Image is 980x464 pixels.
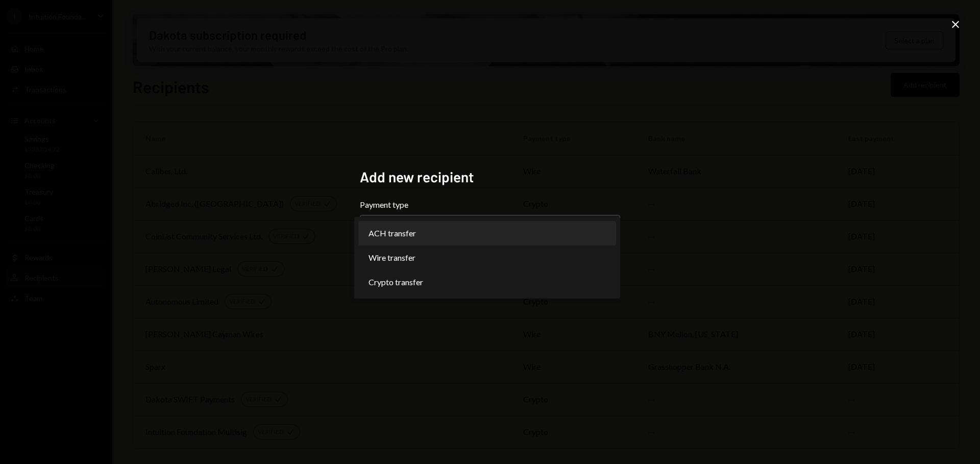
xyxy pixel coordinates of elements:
[369,276,423,288] span: Crypto transfer
[369,252,415,264] span: Wire transfer
[360,215,620,243] button: Payment type
[360,167,620,187] h2: Add new recipient
[369,227,416,239] span: ACH transfer
[360,199,620,211] label: Payment type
